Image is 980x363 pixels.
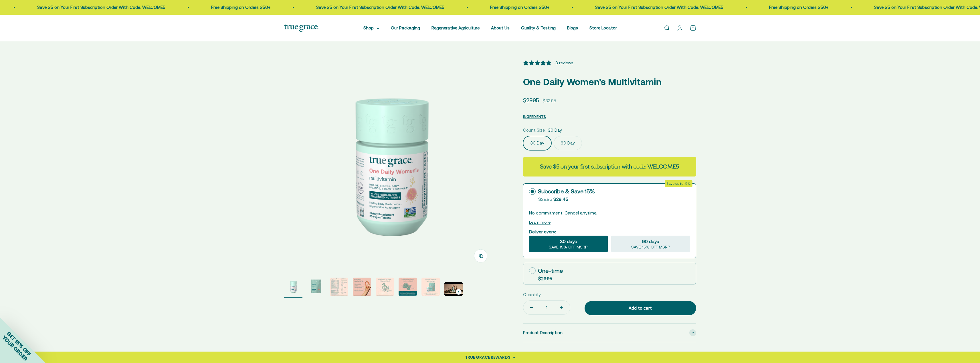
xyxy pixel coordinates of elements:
[567,25,578,30] a: Blogs
[589,25,617,30] a: Store Locator
[521,25,556,30] a: Quality & Testing
[523,115,546,119] span: INGREDIENTS
[391,25,420,30] a: Our Packaging
[307,278,325,296] img: We select ingredients that play a concrete role in true health, and we include them at effective ...
[353,278,371,298] button: Go to item 4
[330,278,348,298] button: Go to item 3
[353,278,371,296] img: - 1200IU of Vitamin D3 from Lichen and 60 mcg of Vitamin K2 from Mena-Q7 - Regenerative & organic...
[376,278,394,296] img: Holy Basil and Ashwagandha are Ayurvedic herbs known as "adaptogens." They support overall health...
[205,5,264,10] a: Free Shipping on Orders $50+
[284,278,302,298] button: Go to item 1
[399,278,417,296] img: Reighi supports healthy aging.* Cordyceps support endurance.* Our extracts come exclusively from ...
[31,4,159,11] p: Save $5 on Your First Subscription Order With Code: WELCOME5
[431,25,480,30] a: Regenerative Agriculture
[484,5,543,10] a: Free Shipping on Orders $50+
[523,60,573,66] button: 5 stars, 13 ratings
[554,60,573,66] div: 13 reviews
[465,354,510,360] div: TRUE GRACE REWARDS
[585,301,696,315] button: Add to cart
[523,301,540,314] button: Decrease quantity
[444,282,463,298] button: Go to item 8
[523,329,563,336] span: Product Description
[523,113,546,120] button: INGREDIENTS
[284,278,302,296] img: We select ingredients that play a concrete role in true health, and we include them at effective ...
[491,25,510,30] a: About Us
[284,60,496,271] img: We select ingredients that play a concrete role in true health, and we include them at effective ...
[548,127,562,134] span: 30 Day
[589,4,717,11] p: Save $5 on Your First Subscription Order With Code: WELCOME5
[523,96,539,105] sale-price: $29.95
[1,334,29,362] span: YOUR ORDER
[523,291,542,298] label: Quantity:
[399,278,417,298] button: Go to item 6
[523,75,696,89] p: One Daily Women's Multivitamin
[523,324,696,342] summary: Product Description
[540,163,679,171] strong: Save $5 on your first subscription with code: WELCOME5
[376,278,394,298] button: Go to item 5
[330,278,348,296] img: We select ingredients that play a concrete role in true health, and we include them at effective ...
[421,278,440,298] button: Go to item 7
[421,278,440,296] img: When you opt for our refill pouches instead of buying a whole new bottle every time you buy suppl...
[523,127,546,134] legend: Count Size:
[363,25,379,31] summary: Shop
[553,301,570,314] button: Increase quantity
[763,5,822,10] a: Free Shipping on Orders $50+
[596,305,685,312] div: Add to cart
[310,4,438,11] p: Save $5 on Your First Subscription Order With Code: WELCOME5
[543,97,556,104] compare-at-price: $33.95
[307,278,325,298] button: Go to item 2
[6,330,32,357] span: GET 15% OFF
